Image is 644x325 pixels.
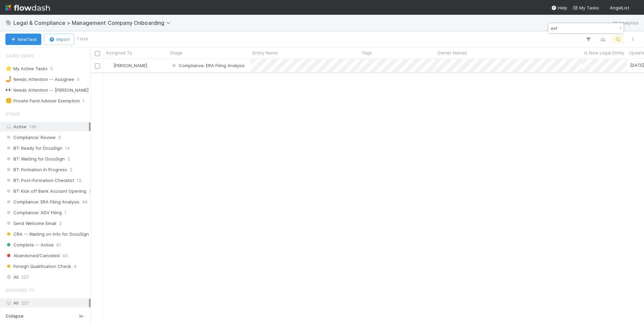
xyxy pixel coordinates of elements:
[82,198,88,206] span: 44
[95,63,100,68] input: Toggle Row Selected
[107,63,112,68] img: avatar_c545aa83-7101-4841-8775-afeaaa9cc762.png
[5,49,34,62] span: Saved Views
[5,273,89,281] div: All
[89,187,91,195] span: 7
[58,133,61,142] span: 2
[437,49,467,56] span: Owner Names
[113,63,147,68] span: [PERSON_NAME]
[5,144,62,152] span: BT: Ready for DocuSign
[65,144,70,152] span: 14
[5,299,89,307] div: All
[77,36,88,42] small: 1 task
[74,262,76,271] span: 4
[5,65,12,71] span: ⭐
[5,208,62,217] span: Compliance: ADV Filing
[551,4,567,11] div: Help
[95,51,100,56] input: Toggle All Rows Selected
[573,5,599,10] span: My Tasks
[170,49,182,56] span: Stage
[5,219,56,228] span: Send Welcome Email
[584,49,624,56] span: Is New Legal Entity
[5,262,71,271] span: Foreign Qualification Check
[5,98,12,103] span: 🤫
[29,124,37,129] span: 136
[5,97,80,105] div: Private Fund Adviser Exemption
[5,133,56,142] span: Compliance: Review
[21,300,29,306] span: 227
[362,49,372,56] span: Tags
[5,198,79,206] span: Compliance: ERA Filing Analysis
[5,2,50,13] img: logo-inverted-e16ddd16eac7371096b0.svg
[5,187,86,195] span: BT: Kick off Bank Account Opening
[77,75,79,84] span: 0
[5,123,89,131] div: Active
[5,107,20,121] span: Stage
[44,34,74,45] button: Import
[5,87,12,93] span: 👀
[5,34,41,45] button: NewTask
[5,64,48,73] div: My Active Tasks
[5,166,67,174] span: BT: Formation In Progress
[70,166,72,174] span: 2
[21,273,29,281] span: 227
[5,76,12,82] span: 🤳
[5,20,12,26] span: 🐘
[612,19,639,27] a: Analytics
[62,251,68,260] span: 43
[77,176,82,185] span: 12
[5,176,74,185] span: BT: Post-Formation Checklist
[5,86,89,94] div: Needs Attention -- [PERSON_NAME]
[253,49,278,56] span: Entity Name
[50,64,53,73] span: 0
[5,241,54,249] span: Complete -- Active
[5,283,35,297] span: Assigned To
[632,5,639,11] img: avatar_aa4fbed5-f21b-48f3-8bdd-57047a9d59de.png
[83,97,85,105] span: 1
[13,19,174,26] span: Legal & Compliance > Management Company Onboarding
[5,155,65,163] span: BT: Waiting for DocuSign
[6,313,23,319] span: Collapse
[549,24,616,32] input: Search...
[5,75,74,84] div: Needs Attention -- Assignee
[64,208,66,217] span: 1
[5,251,60,260] span: Abandoned/Canceled
[5,230,89,238] span: CRA -- Waiting on Info for DocuSign
[106,49,132,56] span: Assigned To
[67,155,70,163] span: 2
[610,5,629,10] span: AngelList
[179,63,245,68] span: Compliance: ERA Filing Analysis
[59,219,62,228] span: 2
[56,241,61,249] span: 91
